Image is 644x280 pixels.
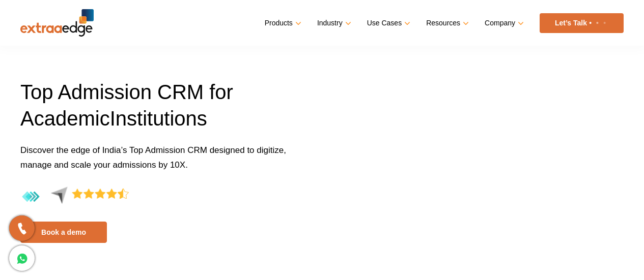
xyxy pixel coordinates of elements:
[426,16,467,30] a: Resources
[540,13,624,33] a: Let’s Talk
[116,107,207,130] span: nstitutions
[34,107,110,130] span: cademic
[317,16,349,30] a: Industry
[20,79,315,143] h1: Top Admission CRM for A I
[20,186,129,207] img: 4.4-aggregate-rating-by-users
[20,222,107,243] a: Book a demo
[20,145,286,170] span: Discover the edge of India’s Top Admission CRM designed to digitize, manage and scale your admiss...
[485,16,522,30] a: Company
[265,16,299,30] a: Products
[367,16,408,30] a: Use Cases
